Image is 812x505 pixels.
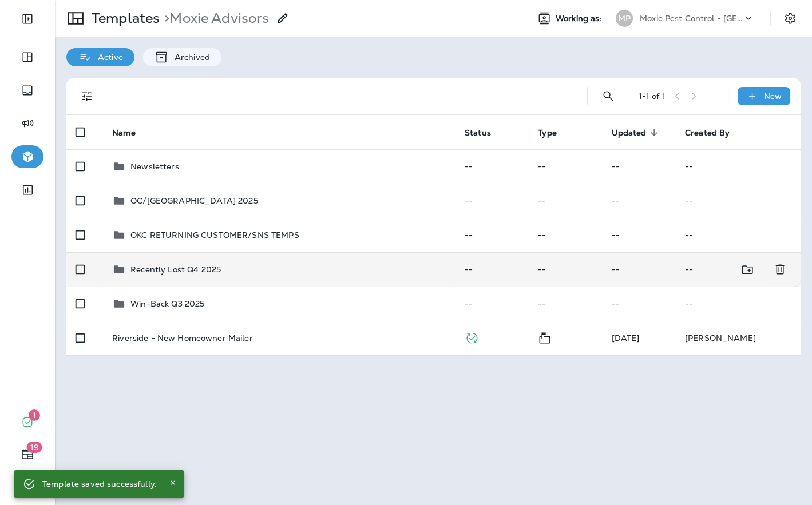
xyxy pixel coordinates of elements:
button: Delete [769,258,791,281]
button: Settings [780,8,801,29]
span: Mailer [538,332,552,342]
span: Working as: [556,14,604,23]
button: Filters [76,85,98,108]
span: Status [465,128,506,138]
td: -- [676,184,801,218]
td: -- [676,287,801,321]
p: Archived [169,53,210,62]
td: -- [529,287,602,321]
p: Active [92,53,123,62]
td: -- [455,218,529,252]
p: Recently Lost Q4 2025 [130,265,221,274]
div: MP [616,10,633,27]
div: 1 - 1 of 1 [639,92,666,101]
td: [PERSON_NAME] [676,321,801,355]
button: Close [166,476,180,490]
span: Created By [685,128,730,138]
td: -- [603,184,676,218]
p: OKC RETURNING CUSTOMER/SNS TEMPS [130,230,299,240]
span: Jason Munk [612,333,640,343]
span: Type [538,128,557,138]
p: Templates [87,10,160,27]
td: -- [603,218,676,252]
p: New [764,92,782,101]
button: Move to folder [736,258,759,281]
td: -- [455,149,529,184]
p: Win-Back Q3 2025 [130,299,204,308]
td: -- [603,149,676,184]
td: -- [455,287,529,321]
span: Updated [612,128,662,138]
td: -- [529,252,602,287]
td: -- [529,184,602,218]
button: 19 [11,443,43,466]
p: Newsletters [130,162,179,171]
p: Moxie Advisors [160,10,269,27]
span: Published [465,332,479,342]
span: Status [465,128,491,138]
span: Name [112,128,150,138]
td: -- [455,184,529,218]
span: Name [112,128,136,138]
td: -- [676,149,801,184]
span: 1 [29,409,40,421]
button: 1 [11,411,43,434]
td: -- [529,149,602,184]
span: Type [538,128,572,138]
button: Expand Sidebar [11,7,43,30]
div: Template saved successfully. [42,474,157,494]
p: OC/[GEOGRAPHIC_DATA] 2025 [130,196,258,205]
button: Search Templates [597,85,620,108]
td: -- [603,287,676,321]
span: Updated [612,128,647,138]
span: 19 [27,442,42,453]
td: -- [455,252,529,287]
td: -- [529,218,602,252]
p: Moxie Pest Control - [GEOGRAPHIC_DATA] [640,14,743,23]
td: -- [676,218,801,252]
p: Riverside - New Homeowner Mailer [112,333,252,343]
td: -- [603,252,676,287]
span: Created By [685,128,744,138]
td: -- [676,252,764,287]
